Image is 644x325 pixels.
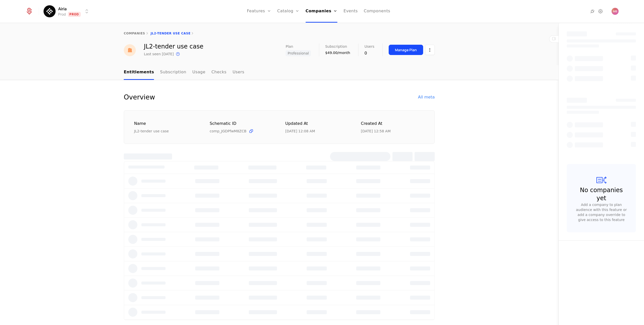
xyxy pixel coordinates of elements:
ul: Choose Sub Page [124,65,244,80]
button: Select environment [45,6,90,17]
nav: Main [124,65,435,80]
a: Integrations [589,8,595,14]
a: Subscription [160,65,186,80]
span: Prod [68,12,81,17]
a: Checks [211,65,226,80]
span: Airia [58,6,67,12]
div: No companies yet [577,186,626,202]
div: Created at [361,121,425,127]
img: Airia [44,5,56,17]
span: Users [365,45,374,48]
div: JL2-tender use case [144,43,204,49]
div: All meta [418,94,435,100]
img: Matt Bell [612,8,619,15]
img: JL2-tender use case [124,44,136,56]
button: Open user button [612,8,619,15]
div: Add a company to plan audience with this feature or add a company override to give access to this... [575,202,628,222]
div: 9/9/25, 12:08 AM [285,129,315,134]
button: Manage Plan [389,45,423,55]
div: Manage Plan [395,47,417,52]
div: Schematic ID [210,121,273,127]
div: Last seen [DATE] [144,51,174,57]
a: companies [124,32,145,35]
div: Overview [124,92,155,102]
a: Entitlements [124,65,154,80]
div: Updated at [285,121,349,127]
div: Prod [58,12,66,17]
div: Name [134,121,198,127]
div: $49.00/month [325,50,350,55]
div: 0 [365,50,374,56]
a: Usage [192,65,206,80]
a: Users [232,65,244,80]
div: JL2-tender use case [134,129,198,134]
span: Professional [286,50,311,56]
div: 1/31/25, 12:58 AM [361,129,391,134]
span: Plan [286,45,293,48]
span: Subscription [325,45,347,48]
span: comp_JGDPfwM8ZCB [210,129,247,134]
button: Select action [425,45,435,55]
a: Settings [597,8,603,14]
